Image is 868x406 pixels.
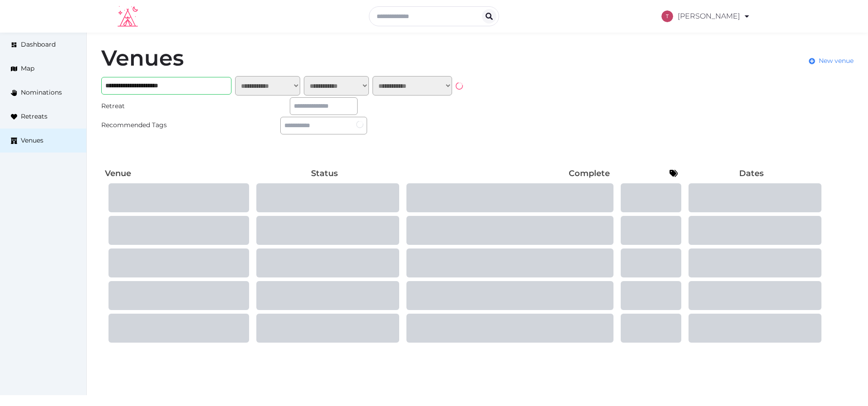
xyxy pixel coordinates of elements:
[819,56,854,66] span: New venue
[399,165,613,182] th: Complete
[661,4,750,29] a: [PERSON_NAME]
[21,40,56,49] span: Dashboard
[101,47,184,69] h1: Venues
[809,56,854,66] a: New venue
[21,88,62,97] span: Nominations
[249,165,399,182] th: Status
[101,165,249,182] th: Venue
[21,112,47,121] span: Retreats
[681,165,821,182] th: Dates
[21,136,43,145] span: Venues
[101,101,188,111] div: Retreat
[101,120,188,130] div: Recommended Tags
[21,64,34,73] span: Map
